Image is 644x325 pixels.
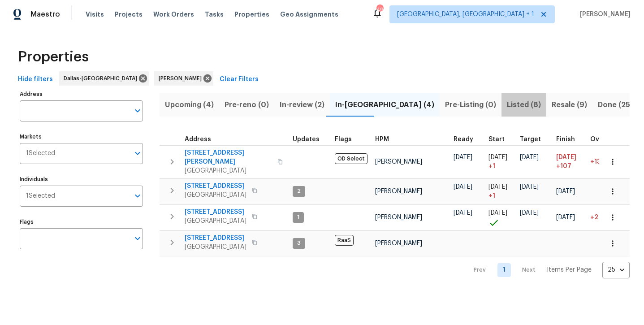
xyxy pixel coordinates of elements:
[397,10,534,19] span: [GEOGRAPHIC_DATA], [GEOGRAPHIC_DATA] + 1
[154,71,213,86] div: [PERSON_NAME]
[465,262,630,278] nav: Pagination Navigation
[556,136,575,143] span: Finish
[115,10,143,19] span: Projects
[485,204,516,230] td: Project started on time
[59,71,149,86] div: Dallas-[GEOGRAPHIC_DATA]
[556,154,576,160] span: [DATE]
[556,162,571,171] span: +107
[335,153,367,164] span: OD Select
[280,10,338,19] span: Geo Assignments
[590,159,604,165] span: +135
[590,214,598,221] span: +2
[576,10,631,19] span: [PERSON_NAME]
[20,177,143,182] label: Individuals
[185,208,246,217] span: [STREET_ADDRESS]
[131,104,144,117] button: Open
[454,136,473,143] span: Ready
[590,136,622,143] div: Days past target finish date
[485,145,516,178] td: Project started 1 days late
[520,136,549,143] div: Target renovation project end date
[185,217,246,225] span: [GEOGRAPHIC_DATA]
[445,99,496,111] span: Pre-Listing (0)
[497,263,511,277] a: Goto page 1
[375,240,422,247] span: [PERSON_NAME]
[553,145,587,178] td: Scheduled to finish 107 day(s) late
[153,10,194,19] span: Work Orders
[185,243,246,251] span: [GEOGRAPHIC_DATA]
[520,184,539,190] span: [DATE]
[205,11,224,17] span: Tasks
[454,136,481,143] div: Earliest renovation start date (first business day after COE or Checkout)
[488,210,507,216] span: [DATE]
[220,74,259,85] span: Clear Filters
[488,136,513,143] div: Actual renovation start date
[488,136,505,143] span: Start
[556,188,575,195] span: [DATE]
[488,191,495,200] span: + 1
[30,10,60,19] span: Maestro
[454,210,472,216] span: [DATE]
[185,234,246,243] span: [STREET_ADDRESS]
[507,99,541,111] span: Listed (8)
[20,219,143,225] label: Flags
[64,74,141,83] span: Dallas-[GEOGRAPHIC_DATA]
[131,190,144,202] button: Open
[488,184,507,190] span: [DATE]
[280,99,324,111] span: In-review (2)
[375,214,422,221] span: [PERSON_NAME]
[335,99,434,111] span: In-[GEOGRAPHIC_DATA] (4)
[294,239,304,247] span: 3
[159,74,205,83] span: [PERSON_NAME]
[454,184,472,190] span: [DATE]
[376,5,383,14] div: 49
[26,192,55,200] span: 1 Selected
[131,232,144,245] button: Open
[375,188,422,195] span: [PERSON_NAME]
[485,178,516,204] td: Project started 1 days late
[20,134,143,139] label: Markets
[598,99,638,111] span: Done (256)
[454,154,472,160] span: [DATE]
[520,136,541,143] span: Target
[165,99,214,111] span: Upcoming (4)
[587,145,625,178] td: 135 day(s) past target finish date
[294,213,303,221] span: 1
[293,136,320,143] span: Updates
[602,258,630,282] div: 25
[488,162,495,171] span: + 1
[185,166,272,175] span: [GEOGRAPHIC_DATA]
[587,204,625,230] td: 2 day(s) past target finish date
[590,136,614,143] span: Overall
[556,214,575,221] span: [DATE]
[18,52,89,61] span: Properties
[185,191,246,199] span: [GEOGRAPHIC_DATA]
[18,74,53,85] span: Hide filters
[375,136,389,143] span: HPM
[185,182,246,191] span: [STREET_ADDRESS]
[185,148,272,166] span: [STREET_ADDRESS][PERSON_NAME]
[234,10,269,19] span: Properties
[225,99,269,111] span: Pre-reno (0)
[20,91,143,97] label: Address
[216,71,262,88] button: Clear Filters
[185,136,211,143] span: Address
[547,265,592,274] p: Items Per Page
[520,210,539,216] span: [DATE]
[552,99,587,111] span: Resale (9)
[335,235,354,246] span: RaaS
[335,136,352,143] span: Flags
[520,154,539,160] span: [DATE]
[294,187,304,195] span: 2
[26,150,55,157] span: 1 Selected
[14,71,56,88] button: Hide filters
[86,10,104,19] span: Visits
[131,147,144,160] button: Open
[488,154,507,160] span: [DATE]
[375,159,422,165] span: [PERSON_NAME]
[556,136,583,143] div: Projected renovation finish date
